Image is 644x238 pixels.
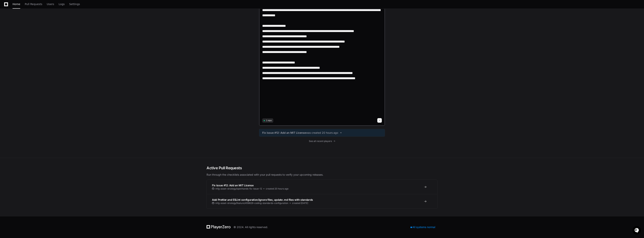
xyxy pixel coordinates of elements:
div: © 2024. All rights reserved. [234,225,268,229]
span: created [DATE] [292,202,308,205]
span: Home [13,3,20,5]
span: Fix issue #12: Add an MIT License [262,131,306,135]
span: Fix issue #12: Add an MIT License [212,184,253,187]
a: Add Prettier and ESLint configuration/ignore files, update .md files with standardsmfg-asset-stra... [207,194,437,208]
span: mfg-asset-strategy/feature/458629-coding-standards-configuration [215,202,288,205]
a: Fix issue #12: Add an MIT Licensewas created 20 hours ago [262,131,382,135]
div: Welcome [4,15,68,21]
span: created 20 hours ago [266,187,288,190]
span: Users [47,3,54,5]
img: PlayerZero [4,4,11,11]
span: Pull Requests [25,3,42,5]
span: mfg-asset-strategy/openhands-fix-issue-12 [215,187,262,190]
div: Start new chat [13,28,61,32]
span: Settings [69,3,80,5]
span: Pylon [37,39,45,42]
span: See all recent players [309,140,332,143]
span: Logs [59,3,65,5]
a: Fix issue #12: Add an MIT Licensemfg-asset-strategy/openhands-fix-issue-12created 20 hours ago [207,180,437,194]
div: All systems normal [408,225,437,230]
span: Add Prettier and ESLint configuration/ignore files, update .md files with standards [212,198,313,201]
button: Start new chat [64,29,68,34]
div: We're available if you need us! [13,32,47,35]
p: Run through the checklists associated with your pull requests to verify your upcoming releases. [207,173,437,177]
h2: Active Pull Requests [207,165,437,171]
span: 1 repo [266,119,272,122]
a: See all recent players [259,140,385,143]
iframe: Open customer support [632,226,642,236]
img: 1736555170064-99ba0984-63c1-480f-8ee9-699278ef63ed [4,28,10,35]
a: Powered byPylon [26,39,45,42]
span: was created 20 hours ago [306,131,338,135]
